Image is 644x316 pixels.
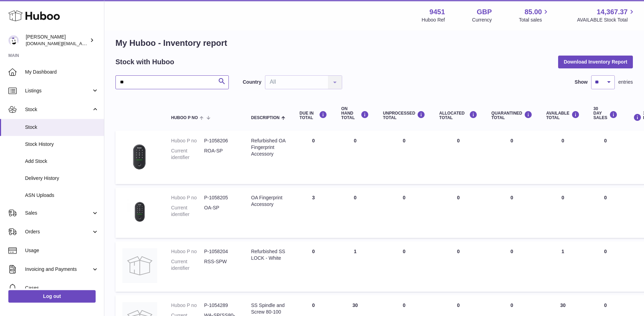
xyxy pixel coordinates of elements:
[122,248,157,283] img: product image
[26,34,88,47] div: [PERSON_NAME]
[171,194,204,201] dt: Huboo P no
[204,248,237,255] dd: P-1058204
[577,17,636,23] span: AVAILABLE Stock Total
[376,188,432,238] td: 0
[618,79,633,85] span: entries
[251,194,285,208] div: OA Fingerprint Accessory
[539,188,587,238] td: 0
[25,124,99,131] span: Stock
[171,148,204,161] dt: Current identifier
[432,241,484,292] td: 0
[115,57,174,67] h2: Stock with Huboo
[539,131,587,184] td: 0
[341,107,369,120] div: ON HAND Total
[204,194,237,201] dd: P-1058205
[25,69,99,75] span: My Dashboard
[204,138,237,144] dd: P-1058206
[25,141,99,148] span: Stock History
[115,38,633,49] h1: My Huboo - Inventory report
[25,192,99,199] span: ASN Uploads
[491,111,532,120] div: QUARANTINED Total
[510,249,513,254] span: 0
[25,175,99,182] span: Delivery History
[8,35,19,45] img: amir.ch@gmail.com
[510,302,513,308] span: 0
[334,131,376,184] td: 0
[439,111,477,120] div: ALLOCATED Total
[422,17,445,23] div: Huboo Ref
[204,205,237,218] dd: OA-SP
[251,116,280,120] span: Description
[251,302,285,315] div: SS Spindle and Screw 80-100
[510,138,513,143] span: 0
[171,248,204,255] dt: Huboo P no
[594,107,618,120] div: 30 DAY SALES
[472,17,492,23] div: Currency
[251,248,285,261] div: Refurbished SS LOCK - White
[292,241,334,292] td: 0
[25,158,99,165] span: Add Stock
[243,79,261,85] label: Country
[577,7,636,23] a: 14,367.37 AVAILABLE Stock Total
[587,188,625,238] td: 0
[171,258,204,272] dt: Current identifier
[25,247,99,254] span: Usage
[25,285,99,291] span: Cases
[383,111,425,120] div: UNPROCESSED Total
[8,290,96,302] a: Log out
[539,241,587,292] td: 1
[122,138,157,175] img: product image
[26,41,138,46] span: [DOMAIN_NAME][EMAIL_ADDRESS][DOMAIN_NAME]
[432,131,484,184] td: 0
[122,194,157,229] img: product image
[171,138,204,144] dt: Huboo P no
[292,188,334,238] td: 3
[376,131,432,184] td: 0
[519,17,550,23] span: Total sales
[587,241,625,292] td: 0
[171,302,204,309] dt: Huboo P no
[299,111,327,120] div: DUE IN TOTAL
[432,188,484,238] td: 0
[519,7,550,23] a: 85.00 Total sales
[597,7,628,17] span: 14,367.37
[575,79,588,85] label: Show
[171,205,204,218] dt: Current identifier
[587,131,625,184] td: 0
[546,111,580,120] div: AVAILABLE Total
[25,266,91,273] span: Invoicing and Payments
[204,302,237,309] dd: P-1054289
[25,88,91,94] span: Listings
[25,106,91,113] span: Stock
[292,131,334,184] td: 0
[558,56,633,68] button: Download Inventory Report
[477,7,492,17] strong: GBP
[334,241,376,292] td: 1
[376,241,432,292] td: 0
[204,148,237,161] dd: ROA-SP
[251,138,285,157] div: Refurbished OA Fingerprint Accessory
[429,7,445,17] strong: 9451
[25,228,91,235] span: Orders
[510,195,513,200] span: 0
[524,7,542,17] span: 85.00
[171,116,198,120] span: Huboo P no
[204,258,237,272] dd: RSS-SPW
[25,210,91,216] span: Sales
[334,188,376,238] td: 0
